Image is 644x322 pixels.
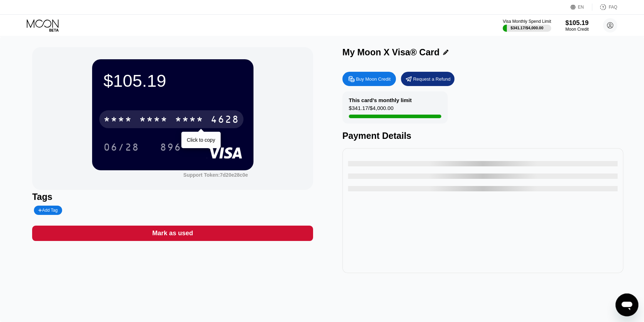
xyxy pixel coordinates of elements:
[356,76,391,82] div: Buy Moon Credit
[592,4,617,11] div: FAQ
[503,19,551,32] div: Visa Monthly Spend Limit$341.17/$4,000.00
[510,26,543,30] div: $341.17 / $4,000.00
[349,97,412,103] div: This card’s monthly limit
[342,72,396,86] div: Buy Moon Credit
[565,19,589,27] div: $105.19
[609,5,617,10] div: FAQ
[342,47,439,57] div: My Moon X Visa® Card
[98,138,145,156] div: 06/28
[349,105,393,115] div: $341.17 / $4,000.00
[413,76,451,82] div: Request a Refund
[104,71,242,91] div: $105.19
[503,19,551,24] div: Visa Monthly Spend Limit
[187,137,215,143] div: Click to copy
[38,208,57,213] div: Add Tag
[183,172,248,178] div: Support Token:7d20e28c0e
[615,293,638,316] iframe: Mesajlaşma penceresini başlatma düğmesi
[211,115,239,126] div: 4628
[155,138,187,156] div: 896
[32,192,313,202] div: Tags
[342,131,623,141] div: Payment Details
[152,229,193,237] div: Mark as used
[32,226,313,241] div: Mark as used
[401,72,454,86] div: Request a Refund
[565,19,589,32] div: $105.19Moon Credit
[565,27,589,32] div: Moon Credit
[104,142,139,154] div: 06/28
[34,206,62,215] div: Add Tag
[160,142,181,154] div: 896
[570,4,592,11] div: EN
[578,5,584,10] div: EN
[183,172,248,178] div: Support Token: 7d20e28c0e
